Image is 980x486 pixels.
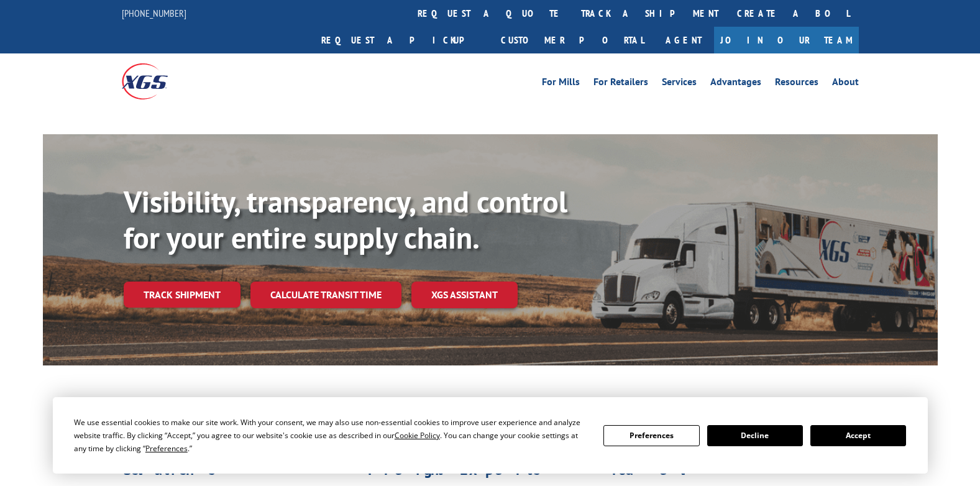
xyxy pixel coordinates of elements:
[603,425,699,446] button: Preferences
[74,416,588,455] div: We use essential cookies to make our site work. With your consent, we may also use non-essential ...
[832,77,859,91] a: About
[662,77,697,91] a: Services
[707,425,803,446] button: Decline
[145,443,188,454] span: Preferences
[775,77,818,91] a: Resources
[714,27,859,53] a: Join Our Team
[492,27,653,53] a: Customer Portal
[810,425,906,446] button: Accept
[593,77,648,91] a: For Retailers
[411,282,518,308] a: XGS ASSISTANT
[710,77,761,91] a: Advantages
[122,7,186,19] a: [PHONE_NUMBER]
[124,282,240,308] a: Track shipment
[312,27,492,53] a: Request a pickup
[124,182,567,257] b: Visibility, transparency, and control for your entire supply chain.
[53,397,928,474] div: Cookie Consent Prompt
[542,77,580,91] a: For Mills
[395,430,440,441] span: Cookie Policy
[250,282,401,308] a: Calculate transit time
[653,27,714,53] a: Agent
